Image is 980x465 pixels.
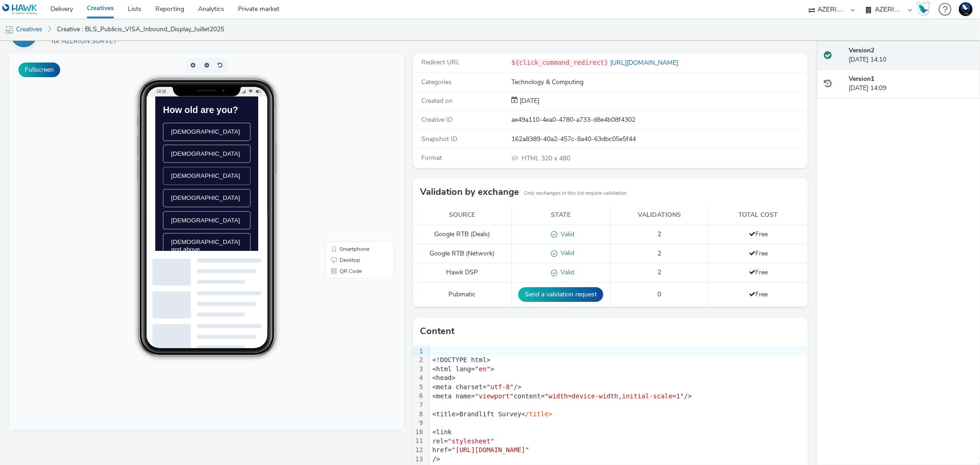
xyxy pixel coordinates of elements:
[521,154,570,163] span: 320 x 480
[413,428,425,437] div: 10
[23,77,121,86] span: [DEMOGRAPHIC_DATA]
[917,2,930,17] img: Hawk Academy
[430,392,807,401] div: <meta name= content= />
[430,410,807,419] div: <title>Brandlift Survey<
[23,172,121,181] span: [DEMOGRAPHIC_DATA]
[23,140,121,150] span: [DEMOGRAPHIC_DATA]
[330,215,352,221] span: QR Code
[413,410,425,419] div: 8
[849,46,874,55] strong: Version 2
[413,347,425,356] div: 1
[657,249,661,258] span: 2
[413,391,425,401] div: 6
[849,74,973,93] div: [DATE] 14:09
[413,206,512,225] th: Source
[511,78,806,87] div: Technology & Computing
[448,437,494,445] span: "stylesheet"
[413,283,512,307] td: Pubmatic
[421,135,457,143] span: Snapshot ID
[413,225,512,244] td: Google RTB (Deals)
[318,201,383,212] li: Desktop
[475,365,491,373] span: "en"
[23,108,121,118] span: [DEMOGRAPHIC_DATA]
[430,383,807,392] div: <meta charset= />
[430,374,807,383] div: <head>
[557,249,574,257] span: Valid
[475,392,514,400] span: "viewport"
[413,263,512,283] td: Hawk DSP
[749,230,768,238] span: Free
[421,78,452,86] span: Categories
[413,446,425,455] div: 12
[413,374,425,383] div: 4
[421,153,442,162] span: Format
[430,428,807,437] div: <link
[545,392,684,400] span: "width=device-width,initial-scale=1"
[318,190,383,201] li: Smartphone
[430,356,807,365] div: <!DOCTYPE html>
[2,4,38,15] img: undefined Logo
[749,249,768,258] span: Free
[657,268,661,277] span: 2
[452,446,529,454] span: "[URL][DOMAIN_NAME]"
[657,230,661,238] span: 2
[413,401,425,410] div: 7
[330,193,360,198] span: Smartphone
[23,203,121,223] span: [DEMOGRAPHIC_DATA] and above
[430,446,807,455] div: href=
[52,18,229,40] a: Creative : BLS_Publicis_VISA_Inbound_Display_Juillet2025
[421,96,453,105] span: Created on
[430,437,807,446] div: rel=
[959,2,973,16] img: Support Hawk
[511,59,608,66] code: ${click_command_redirect}
[413,244,512,263] td: Google RTB (Network)
[518,96,539,105] span: [DATE]
[430,455,807,464] div: />
[608,58,682,67] a: [URL][DOMAIN_NAME]
[430,365,807,374] div: <html lang= >
[610,206,709,225] th: Validations
[511,135,806,144] div: 162a8389-40a2-457c-8a40-63dbc05e5f44
[318,212,383,223] li: QR Code
[11,12,136,27] h1: How old are you?
[420,324,454,338] h3: Content
[521,154,541,163] span: HTML
[749,268,768,277] span: Free
[511,206,610,225] th: State
[413,419,425,428] div: 9
[23,45,121,55] span: [DEMOGRAPHIC_DATA]
[557,268,574,277] span: Valid
[18,62,60,77] button: Fullscreen
[849,46,973,65] div: [DATE] 14:10
[413,437,425,446] div: 11
[518,287,603,302] button: Send a validation request
[525,410,552,418] span: /title>
[413,383,425,392] div: 5
[749,290,768,299] span: Free
[524,190,626,197] small: Only exchanges in this list require validation
[421,58,460,67] span: Redirect URL
[5,25,14,34] img: mobile
[413,365,425,374] div: 3
[413,455,425,464] div: 13
[421,115,453,124] span: Creative ID
[487,383,514,391] span: "utf-8"
[518,96,539,106] div: Creation 25 July 2025, 14:09
[51,37,62,45] span: for
[420,185,519,199] h3: Validation by exchange
[557,230,574,238] span: Valid
[413,356,425,365] div: 2
[330,204,351,210] span: Desktop
[849,74,874,83] strong: Version 1
[657,290,661,299] span: 0
[62,37,120,45] a: AZERION SURVEY
[511,115,806,125] div: ae49a110-4ea0-4780-a733-d8e4b08f4302
[709,206,808,225] th: Total cost
[917,2,934,17] a: Hawk Academy
[147,35,157,40] span: 18:18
